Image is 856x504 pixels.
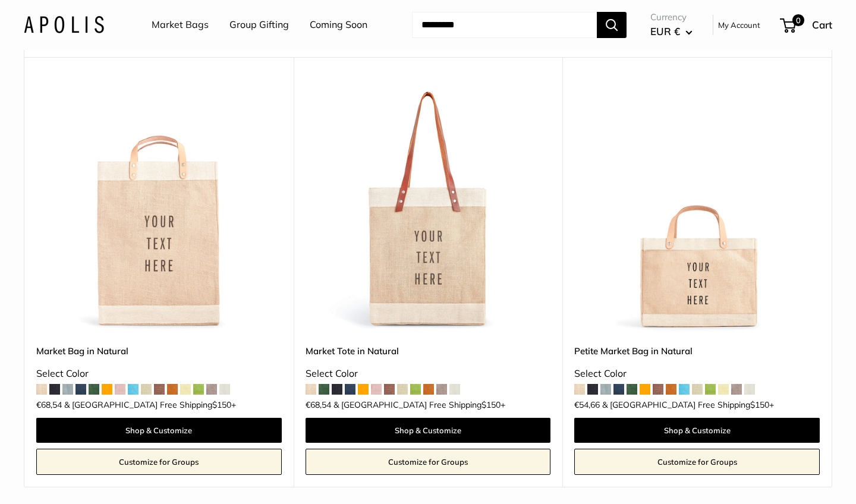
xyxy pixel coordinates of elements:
[306,87,551,332] a: description_Make it yours with custom printed text.description_The Original Market bag in its 4 n...
[306,87,551,332] img: description_Make it yours with custom printed text.
[36,87,282,332] img: Market Bag in Natural
[36,365,282,383] div: Select Color
[574,365,820,383] div: Select Color
[650,9,693,26] span: Currency
[306,401,331,409] span: €68,54
[602,401,774,409] span: & [GEOGRAPHIC_DATA] Free Shipping +
[574,87,820,332] a: Petite Market Bag in Naturaldescription_Effortless style that elevates every moment
[574,418,820,443] a: Shop & Customize
[36,401,62,409] span: €68,54
[597,12,627,38] button: Search
[36,449,282,475] a: Customize for Groups
[574,344,820,358] a: Petite Market Bag in Natural
[152,16,209,34] a: Market Bags
[481,399,501,410] span: $150
[36,418,282,443] a: Shop & Customize
[24,16,104,33] img: Apolis
[306,449,551,475] a: Customize for Groups
[229,16,289,34] a: Group Gifting
[781,15,832,34] a: 0 Cart
[36,87,282,332] a: Market Bag in NaturalMarket Bag in Natural
[36,344,282,358] a: Market Bag in Natural
[750,399,769,410] span: $150
[306,365,551,383] div: Select Color
[574,87,820,332] img: Petite Market Bag in Natural
[412,12,597,38] input: Search...
[306,418,551,443] a: Shop & Customize
[812,18,832,31] span: Cart
[718,18,760,32] a: My Account
[306,344,551,358] a: Market Tote in Natural
[574,449,820,475] a: Customize for Groups
[333,401,505,409] span: & [GEOGRAPHIC_DATA] Free Shipping +
[310,16,367,34] a: Coming Soon
[64,401,236,409] span: & [GEOGRAPHIC_DATA] Free Shipping +
[792,14,804,26] span: 0
[650,25,680,37] span: EUR €
[212,399,231,410] span: $150
[650,22,693,41] button: EUR €
[574,401,600,409] span: €54,66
